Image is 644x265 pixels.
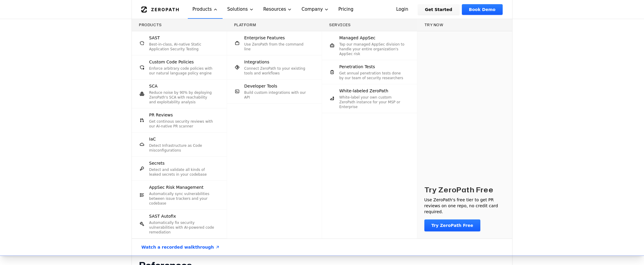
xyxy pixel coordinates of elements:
span: Developer Tools [244,83,277,89]
h3: Platform [234,23,315,27]
span: Enterprise Features [244,35,285,41]
p: Use ZeroPath from the command line [244,42,310,52]
span: Managed AppSec [339,35,376,41]
p: Automatically fix security vulnerabilities with AI-powered code remediation [149,220,215,235]
a: PR ReviewsGet continous security reviews with our AI-native PR scanner [132,108,227,132]
a: Enterprise FeaturesUse ZeroPath from the command line [227,31,322,55]
p: Enforce arbitrary code policies with our natural language policy engine [149,66,215,76]
a: Custom Code PoliciesEnforce arbitrary code policies with our natural language policy engine [132,55,227,79]
span: Integrations [244,59,269,65]
p: Get annual penetration tests done by our team of security researchers [339,71,405,80]
span: White-labeled ZeroPath [339,88,388,94]
h3: Try ZeroPath Free [424,185,493,194]
h3: Products [139,23,220,27]
span: PR Reviews [149,112,173,118]
a: Book Demo [462,4,503,15]
p: Connect ZeroPath to your existing tools and workflows [244,66,310,76]
span: SAST Autofix [149,213,176,219]
p: Automatically sync vulnerabilities between issue trackers and your codebase [149,191,215,206]
h3: Services [329,23,410,27]
h3: Try now [424,23,505,27]
a: Managed AppSecTap our managed AppSec division to handle your entire organization's AppSec risk [322,31,417,60]
p: Tap our managed AppSec division to handle your entire organization's AppSec risk [339,42,405,56]
a: SecretsDetect and validate all kinds of leaked secrets in your codebase [132,157,227,180]
p: Build custom integrations with our API [244,90,310,100]
a: SCAReduce noise by 90% by deploying ZeroPath's SCA with reachability and exploitability analysis [132,79,227,108]
span: AppSec Risk Management [149,184,204,190]
a: Penetration TestsGet annual penetration tests done by our team of security researchers [322,60,417,84]
a: White-labeled ZeroPathWhite-label your own custom ZeroPath instance for your MSP or Enterprise [322,84,417,113]
span: Custom Code Policies [149,59,194,65]
span: IaC [149,136,156,142]
a: SAST AutofixAutomatically fix security vulnerabilities with AI-powered code remediation [132,210,227,238]
p: Detect and validate all kinds of leaked secrets in your codebase [149,167,215,177]
span: SCA [149,83,157,89]
p: Use ZeroPath's free tier to get PR reviews on one repo, no credit card required. [424,197,505,215]
a: AppSec Risk ManagementAutomatically sync vulnerabilities between issue trackers and your codebase [132,181,227,209]
p: Get continous security reviews with our AI-native PR scanner [149,119,215,129]
span: SAST [149,35,160,41]
a: Watch a recorded walkthrough [134,239,227,255]
p: Best-in-class, AI-native Static Application Security Testing [149,42,215,52]
a: Login [389,4,415,15]
p: White-label your own custom ZeroPath instance for your MSP or Enterprise [339,95,405,109]
span: Penetration Tests [339,64,375,70]
a: Developer ToolsBuild custom integrations with our API [227,79,322,103]
span: Secrets [149,160,165,166]
p: Reduce noise by 90% by deploying ZeroPath's SCA with reachability and exploitability analysis [149,90,215,105]
a: Try ZeroPath Free [424,219,481,231]
a: SASTBest-in-class, AI-native Static Application Security Testing [132,31,227,55]
a: IntegrationsConnect ZeroPath to your existing tools and workflows [227,55,322,79]
p: Detect Infrastructure as Code misconfigurations [149,143,215,153]
a: Get Started [418,4,459,15]
a: IaCDetect Infrastructure as Code misconfigurations [132,132,227,156]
